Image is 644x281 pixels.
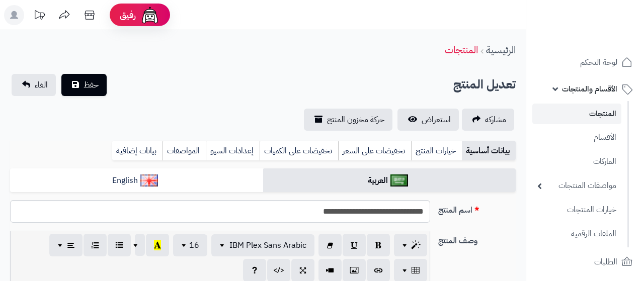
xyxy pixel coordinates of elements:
[485,114,506,126] span: مشاركه
[594,255,617,269] span: الطلبات
[434,231,520,247] label: وصف المنتج
[453,74,516,95] h2: تعديل المنتج
[173,234,207,256] button: 16
[411,141,462,161] a: خيارات المنتج
[462,141,516,161] a: بيانات أساسية
[532,175,621,197] a: مواصفات المنتجات
[532,250,638,274] a: الطلبات
[12,74,56,96] a: الغاء
[390,174,408,186] img: العربية
[120,9,136,21] span: رفيق
[486,42,516,57] a: الرئيسية
[327,114,384,126] span: حركة مخزون المنتج
[445,42,478,57] a: المنتجات
[140,174,158,186] img: English
[260,141,338,161] a: تخفيضات على الكميات
[397,109,459,131] a: استعراض
[532,151,621,172] a: الماركات
[35,79,48,91] span: الغاء
[304,109,392,131] a: حركة مخزون المنتج
[263,168,516,193] a: العربية
[532,199,621,221] a: خيارات المنتجات
[112,141,163,161] a: بيانات إضافية
[462,109,514,131] a: مشاركه
[229,239,306,251] span: IBM Plex Sans Arabic
[532,127,621,148] a: الأقسام
[27,5,52,28] a: تحديثات المنصة
[189,239,199,251] span: 16
[338,141,411,161] a: تخفيضات على السعر
[580,55,617,69] span: لوحة التحكم
[206,141,260,161] a: إعدادات السيو
[532,104,621,124] a: المنتجات
[140,5,160,25] img: ai-face.png
[532,223,621,245] a: الملفات الرقمية
[84,79,99,91] span: حفظ
[10,168,263,193] a: English
[434,200,520,216] label: اسم المنتج
[562,82,617,96] span: الأقسام والمنتجات
[422,114,451,126] span: استعراض
[532,50,638,74] a: لوحة التحكم
[61,74,107,96] button: حفظ
[211,234,314,256] button: IBM Plex Sans Arabic
[163,141,206,161] a: المواصفات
